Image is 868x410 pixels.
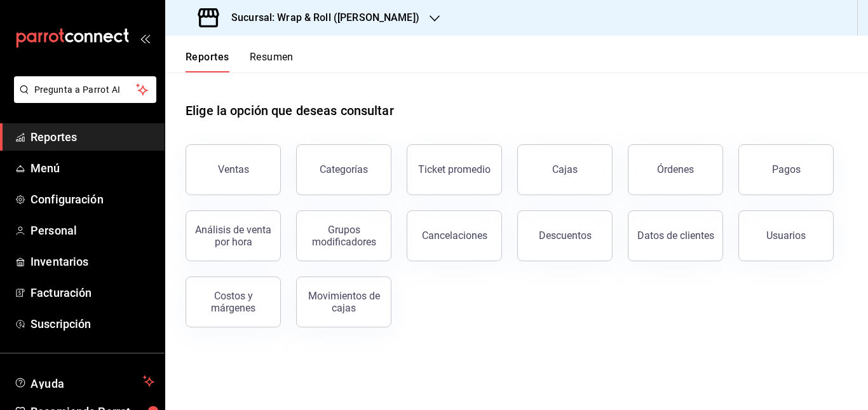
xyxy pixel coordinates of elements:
div: Costos y márgenes [194,290,273,314]
button: Datos de clientes [628,210,723,261]
span: Suscripción [31,315,154,332]
div: Análisis de venta por hora [194,224,273,248]
button: Grupos modificadores [296,210,391,261]
span: Ayuda [31,374,138,389]
button: Pregunta a Parrot AI [14,76,156,103]
div: Órdenes [657,163,694,175]
div: Cancelaciones [422,229,487,242]
span: Pregunta a Parrot AI [34,83,137,97]
span: Personal [31,222,154,239]
div: Descuentos [539,229,592,242]
h3: Sucursal: Wrap & Roll ([PERSON_NAME]) [221,10,419,25]
div: Ticket promedio [418,163,491,175]
button: Ticket promedio [407,144,502,195]
button: Categorías [296,144,391,195]
span: Reportes [31,128,154,146]
button: Descuentos [517,210,613,261]
div: Pagos [772,163,801,175]
div: Cajas [552,163,578,175]
button: open_drawer_menu [140,33,150,43]
div: Datos de clientes [637,229,714,242]
div: Ventas [218,163,249,175]
button: Órdenes [628,144,723,195]
span: Menú [31,160,154,177]
div: Grupos modificadores [304,224,383,248]
button: Cajas [517,144,613,195]
button: Movimientos de cajas [296,277,391,327]
button: Usuarios [738,210,834,261]
button: Costos y márgenes [186,277,281,327]
div: Movimientos de cajas [304,290,383,314]
button: Pagos [738,144,834,195]
button: Resumen [250,51,294,72]
button: Cancelaciones [407,210,502,261]
h1: Elige la opción que deseas consultar [186,101,394,120]
span: Inventarios [31,253,154,270]
button: Análisis de venta por hora [186,210,281,261]
a: Pregunta a Parrot AI [9,92,156,106]
div: navigation tabs [186,51,294,72]
span: Configuración [31,191,154,208]
div: Usuarios [766,229,806,242]
span: Facturación [31,284,154,301]
button: Reportes [186,51,229,72]
div: Categorías [320,163,368,175]
button: Ventas [186,144,281,195]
